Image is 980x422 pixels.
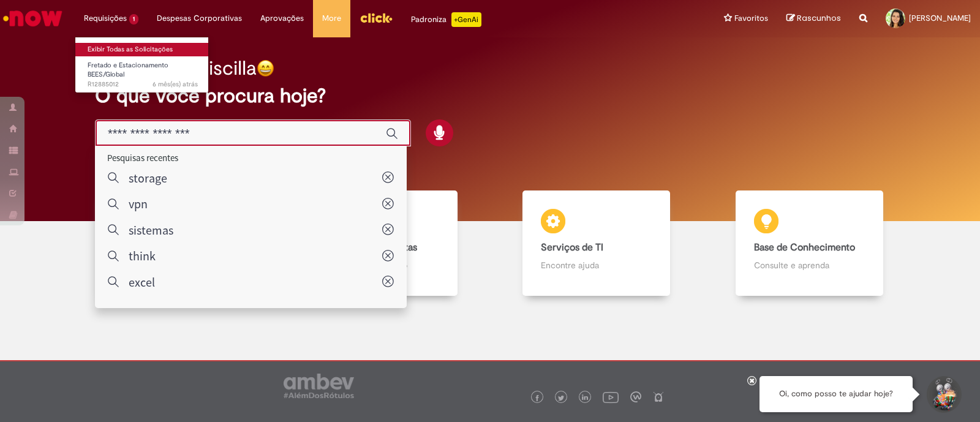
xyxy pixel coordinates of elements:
[95,85,885,107] h2: O que você procura hoje?
[703,190,916,296] a: Base de Conhecimento Consulte e aprenda
[541,259,652,271] p: Encontre ajuda
[451,12,481,27] p: +GenAi
[630,391,641,402] img: logo_footer_workplace.png
[582,394,588,402] img: logo_footer_linkedin.png
[260,12,304,24] span: Aprovações
[411,12,481,27] div: Padroniza
[129,14,138,24] span: 1
[653,391,664,402] img: logo_footer_naosei.png
[754,259,865,271] p: Consulte e aprenda
[1,6,64,31] img: ServiceNow
[84,12,127,24] span: Requisições
[490,190,703,296] a: Serviços de TI Encontre ajuda
[75,59,210,85] a: Aberto R12885012 : Fretado e Estacionamento BEES/Global
[909,13,971,23] span: [PERSON_NAME]
[925,376,962,413] button: Iniciar Conversa de Suporte
[541,241,603,254] b: Serviços de TI
[64,190,277,296] a: Tirar dúvidas Tirar dúvidas com Lupi Assist e Gen Ai
[754,241,855,254] b: Base de Conhecimento
[603,389,619,405] img: logo_footer_youtube.png
[558,395,564,401] img: logo_footer_twitter.png
[734,12,768,24] span: Favoritos
[153,80,198,89] span: 6 mês(es) atrás
[88,80,198,89] span: R12885012
[88,61,168,80] span: Fretado e Estacionamento BEES/Global
[534,395,540,401] img: logo_footer_facebook.png
[157,12,242,24] span: Despesas Corporativas
[322,12,341,24] span: More
[328,241,417,254] b: Catálogo de Ofertas
[257,59,274,77] img: happy-face.png
[284,374,354,398] img: logo_footer_ambev_rotulo_gray.png
[797,12,841,24] span: Rascunhos
[75,37,209,93] ul: Requisições
[759,376,913,412] div: Oi, como posso te ajudar hoje?
[786,13,841,24] a: Rascunhos
[360,9,393,27] img: click_logo_yellow_360x200.png
[153,80,198,89] time: 03/04/2025 10:42:40
[75,43,210,56] a: Exibir Todas as Solicitações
